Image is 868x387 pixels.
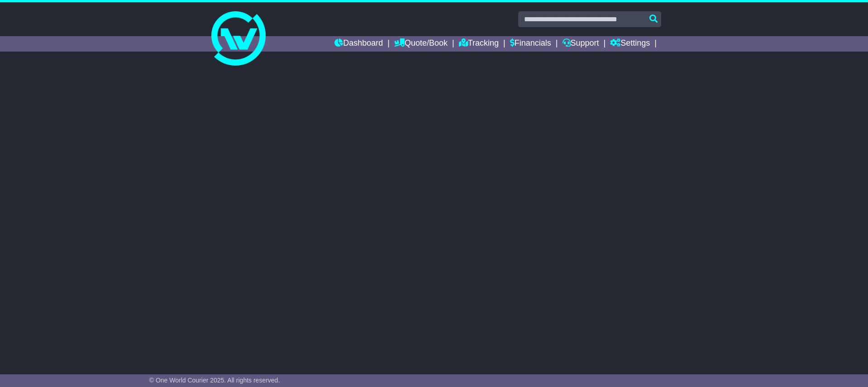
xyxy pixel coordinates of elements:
[149,377,280,384] span: © One World Courier 2025. All rights reserved.
[510,36,551,52] a: Financials
[459,36,499,52] a: Tracking
[394,36,448,52] a: Quote/Book
[563,36,599,52] a: Support
[334,36,383,52] a: Dashboard
[610,36,650,52] a: Settings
